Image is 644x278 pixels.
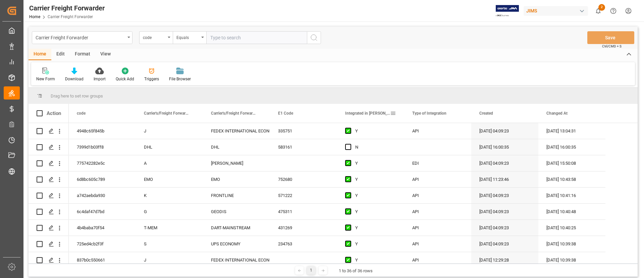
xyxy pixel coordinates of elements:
div: Y [355,188,396,203]
img: Exertis%20JAM%20-%20Email%20Logo.jpg_1722504956.jpg [496,5,519,17]
div: G [144,204,195,220]
div: J [144,252,195,268]
div: a742aebda930 [69,188,136,203]
div: DHL [144,140,195,155]
div: DART-MAINSTREAM [211,220,262,236]
div: API [412,236,463,252]
div: File Browser [169,76,191,82]
div: Press SPACE to select this row. [69,188,605,204]
div: UPS ECONOMY [211,236,262,252]
div: 475311 [270,204,337,220]
div: 571222 [270,188,337,203]
span: Ctrl/CMD + S [602,44,622,49]
button: Help Center [606,3,621,18]
div: A [144,156,195,171]
div: Import [94,76,106,82]
div: Triggers [144,76,159,82]
div: Edit [51,49,70,60]
div: Press SPACE to select this row. [69,204,605,220]
div: 583161 [270,139,337,155]
span: Type of Integration [412,111,446,116]
div: API [412,204,463,220]
div: 837b0c550661 [69,252,136,268]
div: [PERSON_NAME] [211,156,262,171]
div: JIMS [524,6,588,16]
div: Press SPACE to select this row. [69,123,605,139]
button: JIMS [524,4,591,17]
div: 4b4baba70f54 [69,220,136,236]
div: Carrier Freight Forwarder [29,3,105,13]
div: Home [29,49,51,60]
div: code [143,33,166,41]
div: N [355,140,396,155]
div: [DATE] 04:09:23 [471,204,538,220]
div: 431269 [270,220,337,236]
div: [DATE] 04:09:23 [471,236,538,252]
span: Integrated in [PERSON_NAME] [345,111,390,116]
div: Press SPACE to select this row. [29,204,69,220]
div: [DATE] 15:50:08 [538,155,605,171]
div: DHL [211,140,262,155]
div: Press SPACE to select this row. [29,252,69,268]
div: 4948c65f845b [69,123,136,139]
button: show 2 new notifications [591,3,606,18]
div: Equals [176,33,199,41]
a: Home [29,14,40,19]
button: Save [587,31,634,44]
div: Press SPACE to select this row. [29,188,69,204]
div: [DATE] 10:40:25 [538,220,605,236]
div: Press SPACE to select this row. [69,220,605,236]
div: K [144,188,195,203]
div: Y [355,123,396,139]
span: code [77,111,86,116]
div: [DATE] 10:40:48 [538,204,605,220]
div: Press SPACE to select this row. [29,139,69,155]
div: 725ed4cb2f3f [69,236,136,252]
div: [DATE] 04:09:23 [471,155,538,171]
div: [DATE] 10:39:38 [538,252,605,268]
div: 6d8bc605c789 [69,171,136,187]
div: Quick Add [116,76,134,82]
span: 2 [598,4,605,11]
div: API [412,188,463,203]
div: Format [70,49,95,60]
div: API [412,220,463,236]
div: 775742282e5c [69,155,136,171]
div: Y [355,236,396,252]
div: 752680 [270,171,337,187]
div: T-MEM [144,220,195,236]
div: GEODIS [211,204,262,220]
div: Press SPACE to select this row. [29,236,69,252]
div: Carrier Freight Forwarder [36,33,125,41]
div: EDI [412,156,463,171]
div: EMO [144,172,195,187]
div: S [144,236,195,252]
div: Press SPACE to select this row. [29,155,69,171]
span: Carrier's/Freight Forwarder's Code [144,111,189,116]
div: Action [47,110,61,116]
div: 1 to 36 of 36 rows [339,268,373,274]
div: Y [355,204,396,220]
div: Press SPACE to select this row. [69,252,605,268]
div: New Form [36,76,55,82]
button: search button [307,31,321,44]
div: Press SPACE to select this row. [69,139,605,155]
button: open menu [173,31,206,44]
span: E1 Code [278,111,293,116]
div: Y [355,156,396,171]
div: Y [355,252,396,268]
span: Drag here to set row groups [51,93,103,98]
div: Y [355,172,396,187]
div: EMO [211,172,262,187]
div: API [412,172,463,187]
div: [DATE] 12:29:28 [471,252,538,268]
span: Created [479,111,493,116]
div: API [412,123,463,139]
div: [DATE] 16:00:35 [538,139,605,155]
div: [DATE] 04:09:23 [471,188,538,203]
div: [DATE] 10:39:38 [538,236,605,252]
div: 7399d1b03ff8 [69,139,136,155]
div: Press SPACE to select this row. [69,155,605,171]
button: open menu [32,31,132,44]
div: 234763 [270,236,337,252]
